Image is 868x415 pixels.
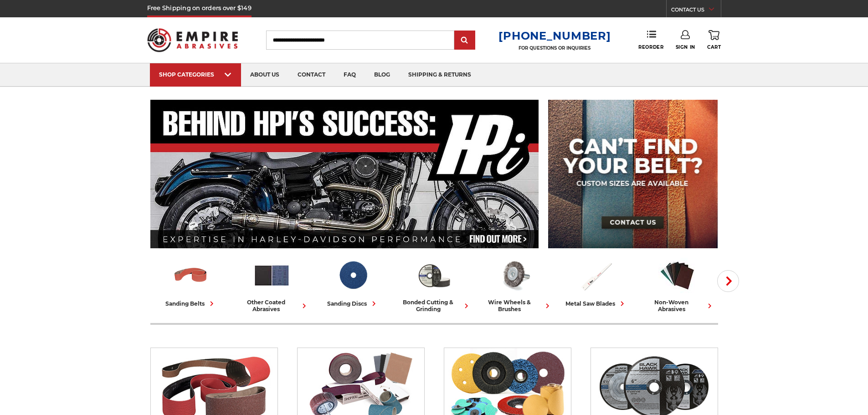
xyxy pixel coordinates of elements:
a: metal saw blades [560,256,633,308]
div: SHOP CATEGORIES [159,71,232,78]
a: other coated abrasives [235,256,309,313]
input: Submit [456,31,474,50]
span: Cart [707,44,721,50]
button: Next [717,270,739,292]
a: CONTACT US [671,5,721,17]
img: promo banner for custom belts. [548,100,718,248]
img: Bonded Cutting & Grinding [415,256,453,294]
a: about us [241,63,288,87]
span: Sign In [676,44,695,50]
a: blog [365,63,399,87]
div: other coated abrasives [235,299,309,313]
div: wire wheels & brushes [478,299,552,313]
a: sanding discs [316,256,390,308]
img: Empire Abrasives [147,22,238,58]
a: Cart [707,30,721,50]
img: Metal Saw Blades [577,256,615,294]
div: bonded cutting & grinding [397,299,471,313]
a: Reorder [638,30,663,50]
a: bonded cutting & grinding [397,256,471,313]
img: Non-woven Abrasives [658,256,696,294]
p: FOR QUESTIONS OR INQUIRIES [498,45,611,51]
div: non-woven abrasives [641,299,714,313]
a: shipping & returns [399,63,480,87]
a: [PHONE_NUMBER] [498,29,611,42]
a: non-woven abrasives [641,256,714,313]
img: Sanding Belts [172,256,210,294]
img: Wire Wheels & Brushes [496,256,534,294]
div: metal saw blades [565,299,627,308]
img: Banner for an interview featuring Horsepower Inc who makes Harley performance upgrades featured o... [150,100,539,248]
a: contact [288,63,334,87]
span: Reorder [638,44,663,50]
img: Other Coated Abrasives [253,256,291,294]
a: faq [334,63,365,87]
div: sanding discs [327,299,379,308]
img: Sanding Discs [334,256,372,294]
a: sanding belts [154,256,228,308]
div: sanding belts [165,299,216,308]
a: wire wheels & brushes [478,256,552,313]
